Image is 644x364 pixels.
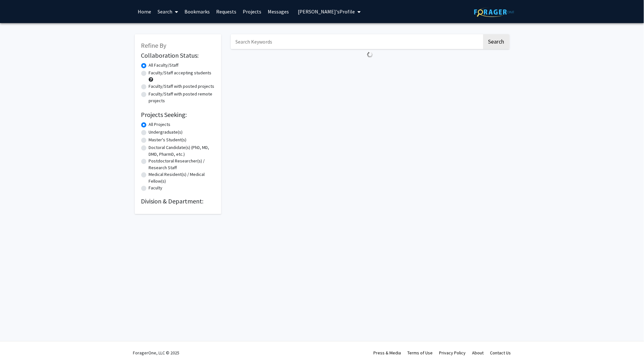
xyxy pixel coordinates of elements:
a: Projects [240,0,265,23]
img: Loading [364,49,376,60]
label: Faculty/Staff accepting students [149,70,212,76]
label: Doctoral Candidate(s) (PhD, MD, DMD, PharmD, etc.) [149,144,215,158]
label: Faculty/Staff with posted projects [149,83,215,90]
label: All Faculty/Staff [149,62,179,69]
div: ForagerOne, LLC © 2025 [133,342,180,364]
a: Terms of Use [408,350,433,356]
nav: Page navigation [231,60,509,75]
button: Search [483,34,509,49]
label: Faculty [149,185,163,191]
label: Faculty/Staff with posted remote projects [149,91,215,104]
input: Search Keywords [231,34,482,49]
label: Undergraduate(s) [149,129,183,136]
label: All Projects [149,121,171,128]
h2: Collaboration Status: [141,52,215,59]
a: Home [135,0,155,23]
a: Press & Media [374,350,401,356]
label: Medical Resident(s) / Medical Fellow(s) [149,171,215,185]
a: About [472,350,484,356]
h2: Division & Department: [141,197,215,205]
a: Requests [213,0,240,23]
a: Search [155,0,182,23]
img: ForagerOne Logo [474,7,514,17]
span: Refine By [141,41,167,49]
a: Bookmarks [182,0,213,23]
a: Contact Us [490,350,511,356]
a: Privacy Policy [439,350,466,356]
span: [PERSON_NAME]'s Profile [298,8,355,15]
h2: Projects Seeking: [141,111,215,119]
label: Postdoctoral Researcher(s) / Research Staff [149,158,215,171]
a: Messages [265,0,292,23]
label: Master's Student(s) [149,136,187,143]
